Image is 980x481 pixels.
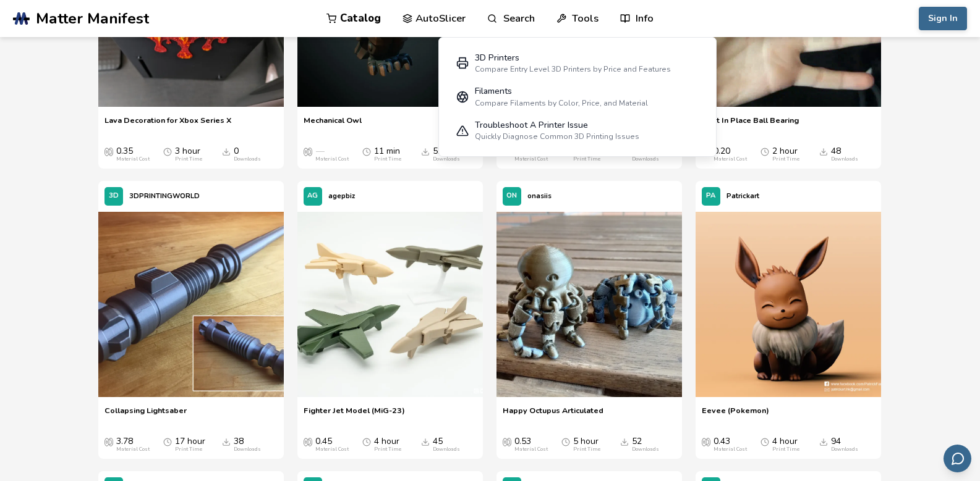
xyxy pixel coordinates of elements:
div: 3D Printers [475,53,671,63]
div: Quickly Diagnose Common 3D Printing Issues [475,132,639,141]
a: Fighter Jet Model (MiG-23) [304,406,405,424]
div: 0.20 [714,146,747,162]
div: Material Cost [714,156,747,162]
div: 3 hour [175,146,202,162]
div: Material Cost [714,446,747,453]
span: Downloads [421,146,430,156]
div: Downloads [632,446,659,453]
div: 0.53 [514,437,548,453]
div: 45 [433,437,460,453]
span: Average Print Time [163,146,172,156]
div: 0 [234,146,261,162]
div: 0.43 [514,146,548,162]
span: Matter Manifest [36,10,149,27]
span: Average Cost [304,146,312,156]
div: Compare Filaments by Color, Price, and Material [475,99,648,107]
p: Patrickart [726,190,759,203]
div: 48 [831,146,858,162]
div: 38 [632,146,659,162]
div: Print Time [374,446,401,453]
div: 38 [234,437,261,453]
span: Downloads [620,437,629,446]
span: Average Cost [104,146,113,156]
a: Troubleshoot A Printer IssueQuickly Diagnose Common 3D Printing Issues [448,114,707,148]
a: Print In Place Ball Bearing [702,115,799,134]
a: Eevee (Pokemon) [702,406,769,424]
span: AG [307,192,318,200]
div: Material Cost [116,446,150,453]
a: Lava Decoration for Xbox Series X [104,115,231,134]
span: Average Print Time [362,146,371,156]
div: 17 hour [175,437,205,453]
p: 3DPRINTINGWORLD [129,190,200,203]
div: 0.35 [116,146,150,162]
div: Troubleshoot A Printer Issue [475,120,639,130]
a: Happy Octupus Articulated [503,406,603,424]
div: Downloads [433,156,460,162]
a: 3D PrintersCompare Entry Level 3D Printers by Price and Features [448,46,707,80]
div: 5 hour [573,437,600,453]
span: Average Print Time [761,437,769,446]
div: Material Cost [315,446,349,453]
span: PA [706,192,715,200]
div: 94 [831,437,858,453]
span: — [315,146,324,156]
span: Average Print Time [163,437,172,446]
div: Downloads [433,446,460,453]
div: Filaments [475,86,648,96]
div: Print Time [772,156,799,162]
div: Downloads [234,156,261,162]
div: Print Time [573,156,600,162]
div: Downloads [632,156,659,162]
div: Print Time [772,446,799,453]
div: Downloads [234,446,261,453]
div: Compare Entry Level 3D Printers by Price and Features [475,65,671,73]
p: agepbiz [328,190,355,203]
div: Downloads [831,446,858,453]
div: 0.43 [714,437,747,453]
span: Downloads [819,146,828,156]
a: Eevee (Pokemon) [696,212,881,399]
div: Material Cost [315,156,349,162]
span: ON [506,192,517,200]
span: Downloads [421,437,430,446]
a: FilamentsCompare Filaments by Color, Price, and Material [448,80,707,114]
div: 52 [632,437,659,453]
div: Material Cost [514,446,548,453]
span: Average Cost [104,437,113,446]
div: 52 [433,146,460,162]
a: Collapsing Lightsaber [104,406,187,424]
div: Print Time [374,156,401,162]
div: Material Cost [514,156,548,162]
div: Material Cost [116,156,150,162]
p: onasiis [527,190,552,203]
span: Downloads [222,146,231,156]
span: Average Cost [503,437,511,446]
span: Downloads [819,437,828,446]
div: 3.78 [116,437,150,453]
span: Downloads [222,437,231,446]
button: Sign In [919,7,967,30]
span: Average Print Time [561,437,570,446]
div: 11 min [374,146,401,162]
div: Print Time [175,156,202,162]
div: 2 hour [772,146,799,162]
span: Average Cost [702,437,710,446]
div: 0.45 [315,437,349,453]
span: 3D [109,192,119,200]
span: Average Cost [304,437,312,446]
div: Downloads [831,156,858,162]
a: Mechanical Owl [304,115,362,134]
div: Print Time [175,446,202,453]
span: Average Print Time [362,437,371,446]
button: Send feedback via email [944,445,971,472]
div: Print Time [573,446,600,453]
div: 4 hour [374,437,401,453]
